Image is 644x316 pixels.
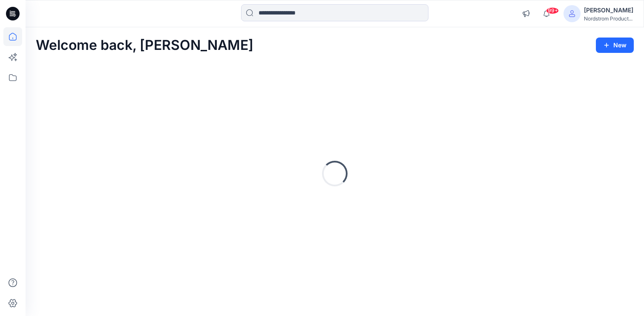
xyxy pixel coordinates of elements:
div: Nordstrom Product... [584,15,633,22]
svg: avatar [569,10,575,17]
button: New [596,38,634,53]
span: 99+ [546,7,559,14]
div: [PERSON_NAME] [584,5,633,15]
h2: Welcome back, [PERSON_NAME] [36,38,253,53]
